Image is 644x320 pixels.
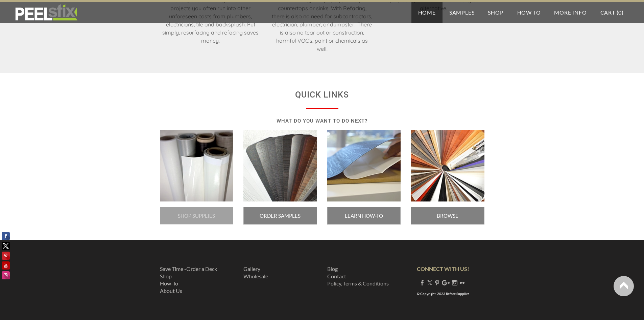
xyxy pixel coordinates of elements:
[160,265,217,272] a: Save Time -Order a Deck
[594,2,630,23] a: Cart (0)
[427,279,432,286] a: Twitter
[243,265,260,272] a: Gallery​
[160,87,484,103] h6: QUICK LINKS
[243,207,317,225] a: ORDER SAMPLES
[510,2,548,23] a: How To
[160,287,182,294] a: About Us
[618,9,622,16] span: 0
[420,279,425,286] a: Facebook
[547,2,593,23] a: More Info
[243,265,268,279] font: ​
[443,2,481,23] a: Samples
[160,207,234,225] a: SHOP SUPPLIES
[411,2,443,23] a: Home
[459,279,465,286] a: Flickr
[160,130,234,202] img: Picture
[327,265,338,272] a: Blog
[243,130,317,202] img: Picture
[327,273,346,279] a: Contact
[417,265,469,272] strong: CONNECT WITH US!
[411,130,484,202] img: Picture
[160,115,484,127] h6: WHAT DO YOU WANT TO DO NEXT?
[327,207,401,225] a: LEARN HOW-TO
[481,2,510,23] a: Shop
[160,280,178,286] a: How-To
[417,292,469,296] font: © Copyright 2023 Reface Supplies
[452,279,457,286] a: Instagram
[327,280,389,286] a: Policy, Terms & Conditions
[411,207,484,225] a: BROWSE COLORS
[14,4,79,21] img: REFACE SUPPLIES
[160,273,172,279] a: Shop
[442,279,450,286] a: Plus
[327,130,401,202] img: Picture
[243,273,268,279] a: ​Wholesale
[434,279,440,286] a: Pinterest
